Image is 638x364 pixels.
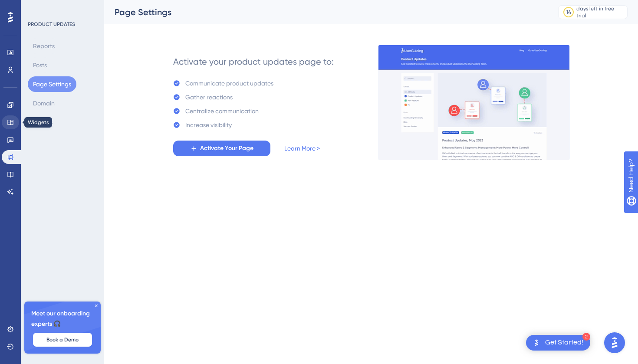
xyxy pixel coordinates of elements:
[28,76,76,92] button: Page Settings
[378,45,570,160] img: 253145e29d1258e126a18a92d52e03bb.gif
[20,2,54,13] span: Need Help?
[185,92,233,102] div: Gather reactions
[33,333,92,347] button: Book a Demo
[200,143,253,154] span: Activate Your Page
[531,338,542,348] img: launcher-image-alternative-text
[566,9,571,16] div: 14
[28,38,60,54] button: Reports
[576,5,625,19] div: days left in free trial
[582,333,590,341] div: 2
[526,335,590,351] div: Open Get Started! checklist, remaining modules: 2
[185,78,273,89] div: Communicate product updates
[602,330,628,356] iframe: UserGuiding AI Assistant Launcher
[284,143,320,154] a: Learn More >
[185,106,259,116] div: Centralize communication
[28,57,52,73] button: Posts
[28,115,58,130] button: Access
[545,338,583,348] div: Get Started!
[28,21,75,28] div: PRODUCT UPDATES
[185,120,232,130] div: Increase visibility
[173,56,334,68] div: Activate your product updates page to:
[115,6,536,18] div: Page Settings
[28,95,60,111] button: Domain
[173,141,270,156] button: Activate Your Page
[31,308,94,329] span: Meet our onboarding experts 🎧
[46,336,79,343] span: Book a Demo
